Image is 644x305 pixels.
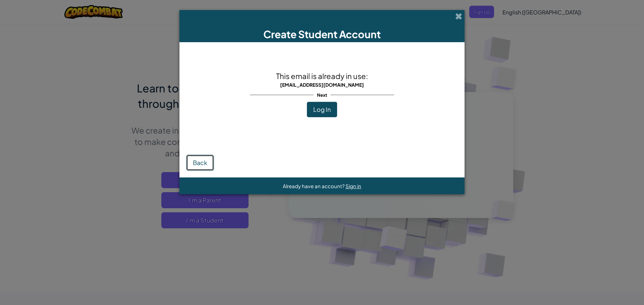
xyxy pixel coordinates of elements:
[263,28,381,41] span: Create Student Account
[186,155,214,171] button: Back
[276,71,368,81] span: This email is already in use:
[307,102,337,117] button: Log In
[313,105,331,113] span: Log In
[314,90,331,100] span: Next
[280,82,364,88] span: [EMAIL_ADDRESS][DOMAIN_NAME]
[345,183,361,189] a: Sign in
[193,159,207,166] span: Back
[283,183,345,189] span: Already have an account?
